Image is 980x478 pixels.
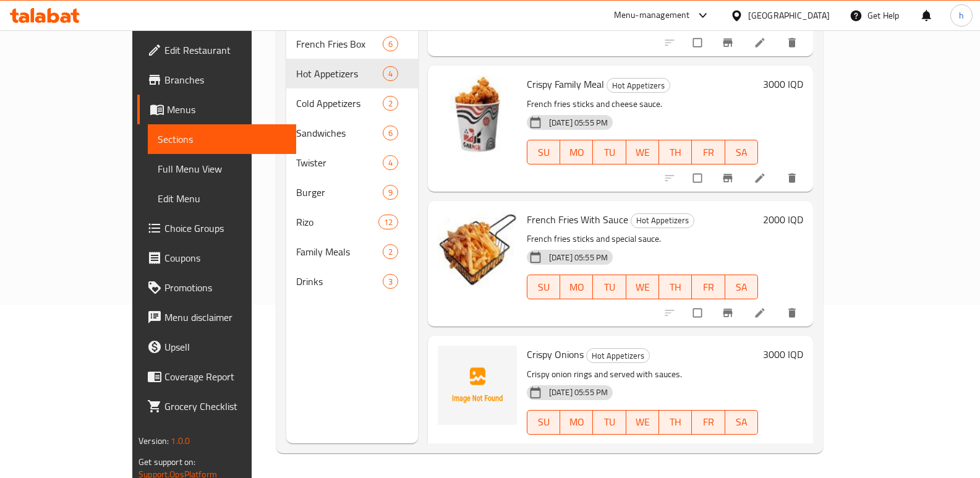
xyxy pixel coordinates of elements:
button: MO [560,410,593,435]
span: MO [565,278,588,296]
span: Drinks [296,274,383,289]
span: TU [598,413,621,431]
div: Hot Appetizers [631,213,694,228]
div: Rizo12 [286,207,418,237]
span: SA [730,278,753,296]
span: 4 [383,157,398,169]
div: French Fries Box6 [286,29,418,59]
div: Hot Appetizers [607,78,670,93]
a: Edit menu item [754,36,769,49]
button: SA [725,275,758,299]
span: Upsell [164,339,286,354]
button: TU [593,410,626,435]
a: Coupons [137,243,296,273]
span: Select to update [686,166,712,190]
a: Upsell [137,332,296,362]
a: Branches [137,65,296,95]
span: Burger [296,185,383,200]
p: French fries sticks and cheese sauce. [527,96,758,112]
a: Edit menu item [754,307,769,319]
div: Sandwiches6 [286,118,418,148]
div: items [383,274,398,289]
span: TH [664,143,687,161]
span: French Fries With Sauce [527,210,628,229]
button: Branch-specific-item [714,299,744,326]
a: Edit Restaurant [137,35,296,65]
button: MO [560,275,593,299]
button: Branch-specific-item [714,164,744,192]
div: [GEOGRAPHIC_DATA] [748,9,830,22]
a: Menu disclaimer [137,302,296,332]
a: Edit menu item [754,442,769,455]
button: WE [626,410,659,435]
a: Promotions [137,273,296,302]
button: FR [692,275,725,299]
span: Edit Restaurant [164,43,286,58]
button: delete [778,164,808,192]
button: SU [527,275,560,299]
button: Branch-specific-item [714,435,744,462]
div: Hot Appetizers [586,348,650,363]
span: Hot Appetizers [631,213,694,228]
span: Hot Appetizers [296,66,383,81]
button: SU [527,410,560,435]
button: WE [626,140,659,164]
span: WE [631,413,654,431]
span: SA [730,413,753,431]
div: Family Meals2 [286,237,418,267]
span: 2 [383,246,398,258]
span: 6 [383,38,398,50]
button: TH [659,140,692,164]
img: French Fries With Sauce [438,211,517,290]
div: items [378,215,398,229]
button: WE [626,275,659,299]
span: Menus [167,102,286,117]
span: Family Meals [296,244,383,259]
h6: 3000 IQD [763,346,803,363]
span: WE [631,278,654,296]
h6: 2000 IQD [763,211,803,228]
span: Choice Groups [164,221,286,236]
span: French Fries Box [296,36,383,51]
span: FR [697,143,720,161]
span: TH [664,278,687,296]
button: FR [692,140,725,164]
a: Edit menu item [754,172,769,184]
span: WE [631,143,654,161]
span: TU [598,278,621,296]
span: Sections [158,132,286,147]
span: [DATE] 05:55 PM [544,386,613,398]
span: Edit Menu [158,191,286,206]
img: Crispy Onions [438,346,517,425]
span: [DATE] 05:55 PM [544,252,613,263]
h6: 3000 IQD [763,75,803,93]
span: MO [565,143,588,161]
span: 12 [379,216,398,228]
button: FR [692,410,725,435]
button: SA [725,140,758,164]
div: items [383,66,398,81]
span: MO [565,413,588,431]
span: Coverage Report [164,369,286,384]
div: items [383,244,398,259]
a: Coverage Report [137,362,296,391]
span: SU [532,278,555,296]
span: Full Menu View [158,161,286,176]
button: TU [593,140,626,164]
span: Version: [138,433,169,449]
button: SA [725,410,758,435]
span: FR [697,278,720,296]
div: Burger9 [286,177,418,207]
button: delete [778,435,808,462]
span: Crispy Family Meal [527,75,604,93]
a: Grocery Checklist [137,391,296,421]
span: 2 [383,98,398,109]
span: Coupons [164,250,286,265]
span: h [959,9,964,22]
span: Sandwiches [296,126,383,140]
span: SU [532,143,555,161]
div: Hot Appetizers4 [286,59,418,88]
